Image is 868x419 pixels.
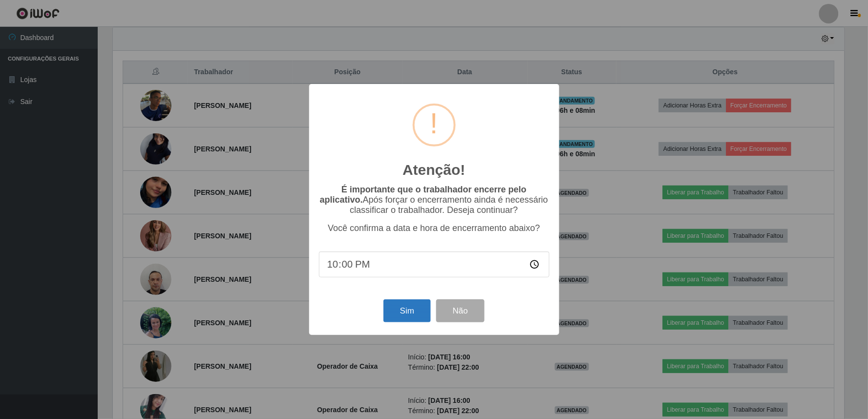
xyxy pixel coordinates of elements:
button: Sim [383,299,431,322]
p: Você confirma a data e hora de encerramento abaixo? [319,223,550,233]
b: É importante que o trabalhador encerre pelo aplicativo. [320,185,527,205]
h2: Atenção! [402,161,465,179]
p: Após forçar o encerramento ainda é necessário classificar o trabalhador. Deseja continuar? [319,185,550,215]
button: Não [436,299,485,322]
